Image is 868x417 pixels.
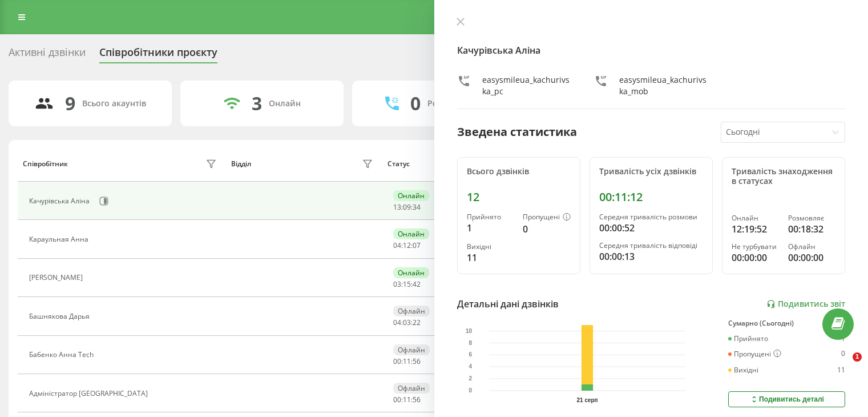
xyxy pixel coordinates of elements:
[466,328,473,334] text: 10
[252,93,262,114] div: 3
[599,213,703,221] div: Середня тривалість розмови
[29,235,91,243] div: Караульная Анна
[393,228,429,239] div: Онлайн
[728,319,845,327] div: Сумарно (Сьогодні)
[413,356,421,366] span: 56
[599,250,703,263] div: 00:00:13
[413,279,421,289] span: 42
[393,395,401,404] span: 00
[599,221,703,235] div: 00:00:52
[853,352,862,362] span: 1
[393,396,421,404] div: : :
[393,203,421,211] div: : :
[467,213,514,221] div: Прийнято
[393,190,429,201] div: Онлайн
[749,395,824,404] div: Подивитись деталі
[599,242,703,250] div: Середня тривалість відповіді
[403,356,411,366] span: 11
[9,46,86,64] div: Активні дзвінки
[427,99,483,109] div: Розмовляють
[65,93,75,114] div: 9
[29,390,151,398] div: Адміністратор [GEOGRAPHIC_DATA]
[393,319,421,327] div: : :
[457,297,559,311] div: Детальні дані дзвінків
[788,222,835,236] div: 00:18:32
[413,318,421,327] span: 22
[29,274,86,282] div: [PERSON_NAME]
[269,99,301,109] div: Онлайн
[467,167,571,177] div: Всього дзвінків
[467,251,514,264] div: 11
[387,160,410,168] div: Статус
[599,167,703,177] div: Тривалість усіх дзвінків
[29,197,92,205] div: Качурівська Аліна
[732,222,779,236] div: 12:19:52
[393,318,401,327] span: 04
[841,335,845,343] div: 1
[457,43,846,57] h4: Качурівська Аліна
[469,388,472,394] text: 0
[393,267,429,278] div: Онлайн
[393,383,430,394] div: Офлайн
[29,312,92,320] div: Башнякова Дарья
[393,242,421,250] div: : :
[732,243,779,251] div: Не турбувати
[523,213,571,222] div: Пропущені
[467,190,571,204] div: 12
[231,160,251,168] div: Відділ
[413,202,421,212] span: 34
[29,351,96,359] div: Бабенко Анна Tech
[393,344,430,355] div: Офлайн
[619,74,708,97] div: easysmileua_kachurivska_mob
[469,352,472,358] text: 6
[393,279,401,289] span: 03
[393,356,401,366] span: 00
[393,306,430,316] div: Офлайн
[523,222,571,236] div: 0
[469,376,472,382] text: 2
[788,214,835,222] div: Розмовляє
[403,318,411,327] span: 03
[482,74,571,97] div: easysmileua_kachurivska_pc
[788,243,835,251] div: Офлайн
[788,251,835,264] div: 00:00:00
[728,366,758,374] div: Вихідні
[841,350,845,359] div: 0
[413,395,421,404] span: 56
[99,46,217,64] div: Співробітники проєкту
[467,221,514,235] div: 1
[393,202,401,212] span: 13
[413,240,421,250] span: 07
[467,243,514,251] div: Вихідні
[403,202,411,212] span: 09
[393,358,421,366] div: : :
[23,160,68,168] div: Співробітник
[457,123,577,141] div: Зведена статистика
[599,190,703,204] div: 00:11:12
[403,240,411,250] span: 12
[728,350,781,359] div: Пропущені
[403,279,411,289] span: 15
[766,299,845,309] a: Подивитись звіт
[732,167,835,186] div: Тривалість знаходження в статусах
[576,397,597,403] text: 21 серп
[410,93,421,114] div: 0
[469,364,472,370] text: 4
[732,251,779,264] div: 00:00:00
[469,340,472,346] text: 8
[393,240,401,250] span: 04
[403,395,411,404] span: 11
[728,391,845,407] button: Подивитись деталі
[82,99,146,109] div: Всього акаунтів
[393,280,421,288] div: : :
[728,335,768,343] div: Прийнято
[732,214,779,222] div: Онлайн
[829,352,857,380] iframe: Intercom live chat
